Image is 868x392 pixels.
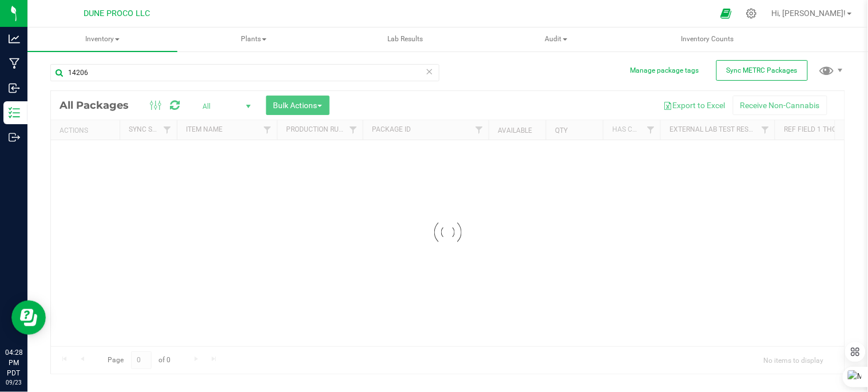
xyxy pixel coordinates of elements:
[372,34,438,44] span: Lab Results
[9,82,20,94] inline-svg: Inbound
[426,64,434,79] span: Clear
[11,300,46,335] iframe: Resource center
[9,58,20,69] inline-svg: Manufacturing
[9,33,20,45] inline-svg: Analytics
[27,27,177,52] a: Inventory
[9,107,20,118] inline-svg: Inventory
[713,2,739,25] span: Open Ecommerce Menu
[5,347,22,378] p: 04:28 PM PDT
[727,66,798,74] span: Sync METRC Packages
[5,378,22,387] p: 09/23
[481,27,631,52] a: Audit
[772,9,846,18] span: Hi, [PERSON_NAME]!
[179,28,328,51] span: Plants
[666,34,750,44] span: Inventory Counts
[179,27,328,52] a: Plants
[482,28,631,51] span: Audit
[50,64,439,81] input: Search Package ID, Item Name, SKU, Lot or Part Number...
[633,27,783,52] a: Inventory Counts
[84,9,150,18] span: DUNE PROCO LLC
[9,132,20,143] inline-svg: Outbound
[631,66,699,76] button: Manage package tags
[716,60,808,81] button: Sync METRC Packages
[330,27,480,52] a: Lab Results
[744,8,759,19] div: Manage settings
